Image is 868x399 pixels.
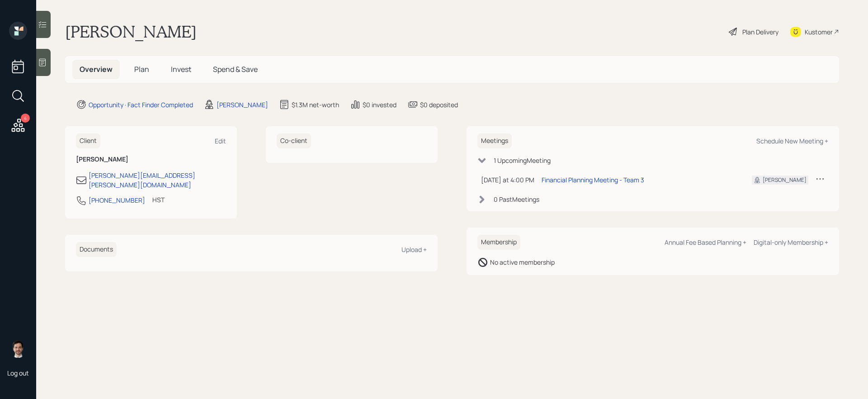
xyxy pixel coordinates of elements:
h6: Client [76,133,100,148]
div: [PHONE_NUMBER] [89,195,145,205]
div: Financial Planning Meeting - Team 3 [542,175,644,185]
div: 1 Upcoming Meeting [494,156,551,165]
div: $1.3M net-worth [292,100,339,109]
h6: Membership [477,235,520,250]
span: Plan [134,64,149,74]
span: Spend & Save [213,64,258,74]
h1: [PERSON_NAME] [65,22,197,42]
h6: [PERSON_NAME] [76,156,226,163]
div: Digital-only Membership + [754,238,828,247]
div: Schedule New Meeting + [756,137,828,145]
div: HST [152,195,165,204]
div: 0 Past Meeting s [494,195,539,204]
div: Log out [7,369,29,377]
div: Plan Delivery [742,27,778,37]
div: [PERSON_NAME] [217,100,268,109]
span: Overview [80,64,113,74]
div: Kustomer [805,27,833,37]
div: 4 [21,114,30,123]
img: jonah-coleman-headshot.png [9,340,27,358]
div: $0 invested [363,100,396,109]
h6: Co-client [277,133,311,148]
div: Upload + [401,245,427,254]
h6: Documents [76,242,117,257]
div: [DATE] at 4:00 PM [481,175,534,185]
div: Opportunity · Fact Finder Completed [89,100,193,109]
div: [PERSON_NAME] [763,176,807,184]
div: No active membership [490,257,555,267]
div: Edit [215,137,226,145]
div: Annual Fee Based Planning + [665,238,746,247]
div: $0 deposited [420,100,458,109]
div: [PERSON_NAME][EMAIL_ADDRESS][PERSON_NAME][DOMAIN_NAME] [89,171,226,190]
span: Invest [171,64,191,74]
h6: Meetings [477,133,512,148]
